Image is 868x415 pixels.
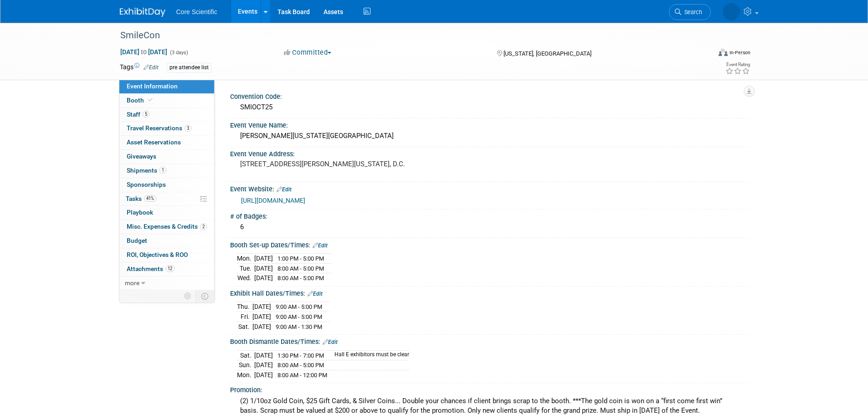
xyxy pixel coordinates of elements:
div: Booth Dismantle Dates/Times: [230,335,749,347]
a: Staff5 [119,108,214,122]
a: Giveaways [119,150,214,164]
pre: [STREET_ADDRESS][PERSON_NAME][US_STATE], D.C. [240,160,436,168]
td: [DATE] [254,370,273,379]
span: Playbook [127,209,153,216]
td: Sat. [237,350,254,360]
a: Edit [277,186,292,193]
td: [DATE] [254,360,273,370]
span: 9:00 AM - 1:30 PM [276,323,322,330]
td: Tags [120,62,159,73]
a: Edit [308,291,323,297]
span: Giveaways [127,153,156,160]
a: Playbook [119,206,214,220]
div: In-Person [729,49,750,56]
div: Event Rating [725,62,750,67]
td: [DATE] [252,302,271,312]
img: ExhibitDay [120,8,165,17]
div: Exhibit Hall Dates/Times: [230,287,749,298]
td: [DATE] [254,273,273,283]
span: more [125,279,139,287]
span: 8:00 AM - 5:00 PM [277,362,324,369]
td: Mon. [237,254,254,264]
td: [DATE] [254,254,273,264]
td: Wed. [237,273,254,283]
span: Shipments [127,167,166,174]
div: # of Badges: [230,210,749,221]
span: [DATE] [DATE] [120,48,168,56]
td: Fri. [237,312,252,322]
i: Booth reservation complete [148,97,153,102]
td: Tue. [237,263,254,273]
span: 8:00 AM - 12:00 PM [277,372,327,379]
span: 1:00 PM - 5:00 PM [277,255,324,262]
a: ROI, Objectives & ROO [119,248,214,262]
span: [US_STATE], [GEOGRAPHIC_DATA] [503,50,591,57]
div: Event Format [657,47,751,61]
a: Attachments12 [119,262,214,276]
span: ROI, Objectives & ROO [127,251,188,258]
span: (3 days) [169,50,188,56]
div: SmileCon [117,27,697,44]
div: Event Venue Address: [230,147,749,159]
img: Format-Inperson.png [719,49,728,56]
span: 12 [165,265,175,272]
td: [DATE] [254,263,273,273]
span: 9:00 AM - 5:00 PM [276,303,322,310]
span: 8:00 AM - 5:00 PM [277,265,324,272]
a: Booth [119,94,214,108]
a: Asset Reservations [119,136,214,149]
td: Personalize Event Tab Strip [180,290,196,302]
td: [DATE] [254,350,273,360]
a: Travel Reservations3 [119,122,214,135]
a: Edit [323,339,338,345]
a: Sponsorships [119,178,214,192]
span: 41% [144,195,156,202]
div: 6 [237,220,742,234]
div: pre attendee list [167,63,211,72]
td: Mon. [237,370,254,379]
td: Thu. [237,302,252,312]
span: 2 [200,223,207,230]
td: Sun. [237,360,254,370]
a: Budget [119,234,214,248]
span: 8:00 AM - 5:00 PM [277,275,324,282]
div: [PERSON_NAME][US_STATE][GEOGRAPHIC_DATA] [237,129,742,143]
div: Booth Set-up Dates/Times: [230,238,749,250]
a: Search [636,4,678,20]
a: Tasks41% [119,192,214,206]
td: Toggle Event Tabs [195,290,214,302]
span: Misc. Expenses & Credits [127,223,207,230]
div: Promotion: [230,383,749,395]
span: to [139,48,148,56]
span: 5 [143,111,149,118]
a: more [119,277,214,290]
a: Event Information [119,80,214,93]
span: Sponsorships [127,181,166,188]
span: Travel Reservations [127,124,191,132]
a: Misc. Expenses & Credits2 [119,220,214,234]
td: Hall E exhibitors must be clear [329,350,409,360]
div: Event Website: [230,182,749,194]
span: Event Information [127,82,178,90]
span: Booth [127,97,154,104]
img: Megan Murray [690,5,740,15]
span: Core Scientific [176,8,217,15]
span: Tasks [126,195,156,202]
a: Edit [313,242,328,249]
span: 1:30 PM - 7:00 PM [277,352,324,359]
span: Budget [127,237,147,244]
td: [DATE] [252,312,271,322]
button: Committed [281,48,335,57]
div: SMIOCT25 [237,100,742,114]
span: 3 [185,125,191,132]
div: Event Venue Name: [230,118,749,130]
span: Staff [127,111,149,118]
span: Search [648,9,669,15]
span: Asset Reservations [127,138,181,146]
div: Convention Code: [230,90,749,101]
a: [URL][DOMAIN_NAME] [241,197,305,204]
span: 1 [159,167,166,174]
span: 9:00 AM - 5:00 PM [276,313,322,320]
a: Shipments1 [119,164,214,178]
span: Attachments [127,265,175,272]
